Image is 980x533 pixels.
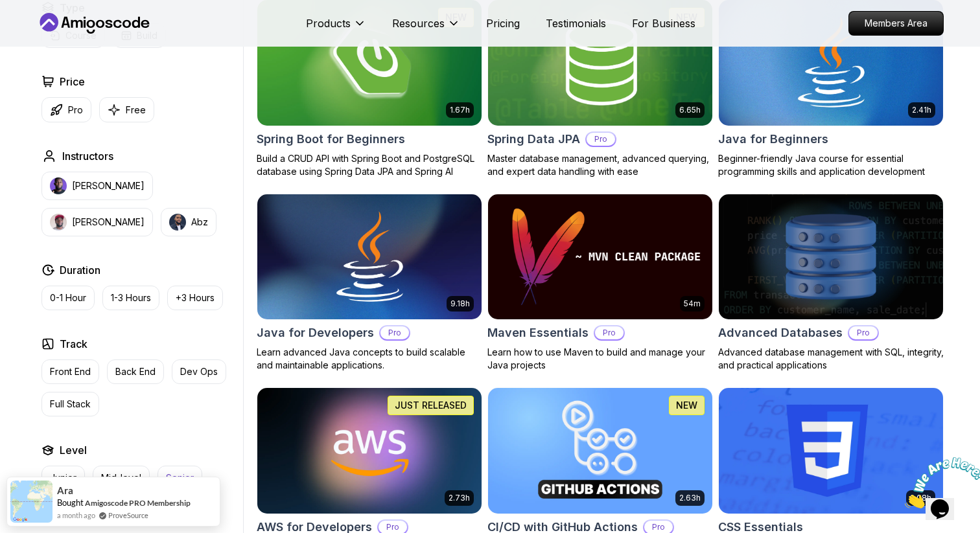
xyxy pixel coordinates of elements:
p: 2.41h [912,105,931,115]
p: Pro [587,133,615,146]
img: Chat attention grabber [5,5,86,56]
p: Products [306,16,351,31]
p: Free [126,104,146,117]
p: Advanced database management with SQL, integrity, and practical applications [718,346,944,372]
p: Junior [50,471,76,484]
button: Mid-level [93,466,150,490]
a: Testimonials [546,16,606,31]
p: 2.73h [449,493,470,503]
p: Beginner-friendly Java course for essential programming skills and application development [718,152,944,178]
img: instructor img [50,214,67,231]
button: Senior [157,466,202,490]
p: 2.63h [679,493,701,503]
p: Front End [50,365,91,378]
h2: Java for Developers [257,324,374,342]
a: Members Area [848,11,944,36]
button: instructor imgAbz [161,208,216,236]
button: Front End [41,359,99,384]
p: Full Stack [50,398,91,411]
h2: Track [60,336,87,352]
span: Ara [57,485,73,496]
p: NEW [676,399,697,412]
img: AWS for Developers card [257,388,482,514]
p: Back End [115,365,156,378]
button: 1-3 Hours [102,286,159,310]
p: Mid-level [101,471,141,484]
button: 0-1 Hour [41,286,95,310]
p: Pro [68,104,83,117]
p: Build a CRUD API with Spring Boot and PostgreSQL database using Spring Data JPA and Spring AI [257,152,482,178]
button: Junior [41,466,85,490]
p: 1-3 Hours [111,291,151,304]
span: a month ago [57,510,95,521]
p: Senior [166,471,194,484]
a: For Business [632,16,695,31]
p: Pro [380,326,409,339]
h2: Java for Beginners [718,130,828,148]
button: +3 Hours [167,286,223,310]
img: CI/CD with GitHub Actions card [488,388,712,514]
iframe: chat widget [900,452,980,514]
p: [PERSON_NAME] [72,179,145,192]
p: Pro [595,326,624,339]
h2: Maven Essentials [487,324,589,342]
a: Advanced Databases cardAdvanced DatabasesProAdvanced database management with SQL, integrity, and... [718,194,944,372]
a: Maven Essentials card54mMaven EssentialsProLearn how to use Maven to build and manage your Java p... [487,194,713,372]
button: Full Stack [41,392,99,416]
p: 9.18h [450,299,470,309]
h2: Spring Data JPA [487,130,580,148]
p: +3 Hours [176,291,215,304]
button: Resources [392,16,460,41]
a: Java for Developers card9.18hJava for DevelopersProLearn advanced Java concepts to build scalable... [257,194,482,372]
button: Products [306,16,366,41]
p: JUST RELEASED [395,399,467,412]
p: Pro [849,326,878,339]
button: instructor img[PERSON_NAME] [41,208,153,236]
p: 54m [684,299,701,309]
img: Java for Developers card [257,194,482,320]
h2: Instructors [62,148,113,164]
p: Learn how to use Maven to build and manage your Java projects [487,346,713,372]
p: Abz [191,216,208,229]
h2: Advanced Databases [718,324,843,342]
img: Maven Essentials card [488,194,712,320]
button: Free [99,97,154,122]
button: Dev Ops [172,359,226,384]
img: CSS Essentials card [719,388,943,514]
p: Members Area [849,12,943,35]
img: instructor img [169,214,186,231]
p: [PERSON_NAME] [72,216,145,229]
span: Bought [57,497,84,508]
p: Dev Ops [180,365,218,378]
img: provesource social proof notification image [10,481,52,523]
p: 6.65h [679,105,701,115]
img: instructor img [50,177,67,194]
button: Back End [107,359,164,384]
p: Learn advanced Java concepts to build scalable and maintainable applications. [257,346,482,372]
a: ProveSource [108,510,148,521]
p: 1.67h [450,105,470,115]
a: Amigoscode PRO Membership [85,498,191,508]
p: Master database management, advanced querying, and expert data handling with ease [487,152,713,178]
h2: Spring Boot for Beginners [257,130,405,148]
button: Pro [41,97,91,122]
p: Resources [392,16,445,31]
a: Pricing [486,16,520,31]
h2: Duration [60,262,100,278]
img: Advanced Databases card [719,194,943,320]
h2: Level [60,442,87,458]
h2: Price [60,74,85,89]
p: 0-1 Hour [50,291,86,304]
button: instructor img[PERSON_NAME] [41,172,153,200]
